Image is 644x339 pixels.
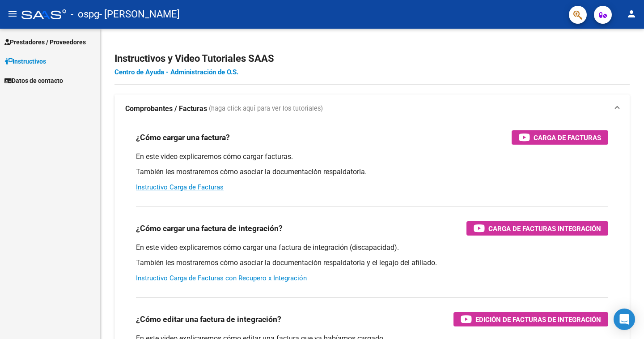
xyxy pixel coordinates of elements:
span: Datos de contacto [4,76,63,86]
button: Carga de Facturas Integración [466,221,608,236]
span: Prestadores / Proveedores [4,37,86,47]
span: Instructivos [4,56,46,66]
p: También les mostraremos cómo asociar la documentación respaldatoria y el legajo del afiliado. [136,258,608,268]
span: (haga click aquí para ver los tutoriales) [209,104,323,114]
span: - ospg [71,4,99,24]
mat-expansion-panel-header: Comprobantes / Facturas (haga click aquí para ver los tutoriales) [114,94,630,123]
mat-icon: person [626,9,637,19]
span: Edición de Facturas de integración [475,314,601,325]
mat-icon: menu [7,9,18,19]
a: Centro de Ayuda - Administración de O.S. [114,68,238,76]
button: Edición de Facturas de integración [453,312,608,326]
div: Open Intercom Messenger [614,309,635,330]
h2: Instructivos y Video Tutoriales SAAS [114,50,630,67]
strong: Comprobantes / Facturas [125,104,207,114]
span: Carga de Facturas [534,132,601,143]
a: Instructivo Carga de Facturas con Recupero x Integración [136,274,307,282]
p: En este video explicaremos cómo cargar una factura de integración (discapacidad). [136,243,608,253]
p: También les mostraremos cómo asociar la documentación respaldatoria. [136,167,608,177]
span: - [PERSON_NAME] [99,4,180,24]
h3: ¿Cómo editar una factura de integración? [136,313,281,326]
p: En este video explicaremos cómo cargar facturas. [136,152,608,162]
button: Carga de Facturas [512,130,608,145]
h3: ¿Cómo cargar una factura? [136,131,230,144]
h3: ¿Cómo cargar una factura de integración? [136,222,283,235]
span: Carga de Facturas Integración [488,223,601,234]
a: Instructivo Carga de Facturas [136,183,224,191]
